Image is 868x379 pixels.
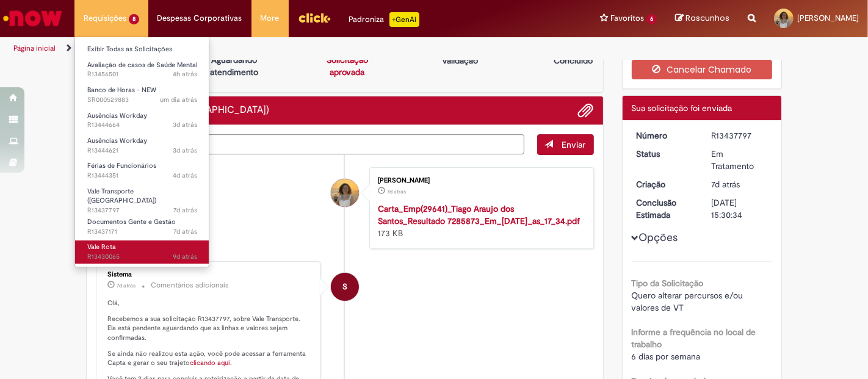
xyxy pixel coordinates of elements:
[157,12,242,24] span: Despesas Corporativas
[107,349,311,368] p: Se ainda não realizou esta ação, você pode acessar a ferramenta Capta e gerar o seu trajeto
[537,134,594,155] button: Enviar
[173,146,197,155] time: 25/08/2025 14:32:52
[378,203,581,239] div: 173 KB
[327,54,368,78] a: Solicitação aprovada
[160,95,197,104] time: 27/08/2025 10:45:30
[173,252,197,261] span: 9d atrás
[87,60,197,70] span: Avaliação de casos de Saúde Mental
[190,358,232,367] a: clicando aqui.
[107,298,311,308] p: Olá,
[627,148,703,160] dt: Status
[75,240,209,263] a: Aberto R13430065 : Vale Rota
[562,139,586,150] span: Enviar
[578,103,594,118] button: Adicionar anexos
[1,6,64,31] img: ServiceNow
[9,37,570,60] ul: Trilhas de página
[87,171,197,181] span: R13444351
[632,351,701,362] span: 6 dias por semana
[151,280,229,291] small: Comentários adicionais
[331,179,359,207] div: Beatriz Galeno de Lacerda Ribeiro
[331,273,359,301] div: System
[87,146,197,156] span: R13444621
[173,171,197,180] span: 4d atrás
[87,95,197,105] span: SR000529883
[107,314,311,343] p: Recebemos a sua solicitação R13437797, sobre Vale Transporte. Ela está pendente aguardando que as...
[75,59,209,81] a: Aberto R13456501 : Avaliação de casos de Saúde Mental
[342,272,347,301] span: S
[442,54,478,67] p: Validação
[632,60,773,79] button: Cancelar Chamado
[117,282,136,289] span: 7d atrás
[387,188,406,195] time: 21/08/2025 17:34:49
[298,9,331,27] img: click_logo_yellow_360x200.png
[87,252,197,262] span: R13430065
[204,54,264,78] p: Aguardando atendimento
[173,120,197,129] time: 25/08/2025 14:38:33
[173,171,197,180] time: 25/08/2025 13:48:54
[74,37,209,267] ul: Requisições
[173,227,197,236] time: 21/08/2025 15:53:38
[711,179,740,190] span: 7d atrás
[646,14,657,24] span: 6
[87,136,147,145] span: Ausências Workday
[173,70,197,79] span: 4h atrás
[75,134,209,157] a: Aberto R13444621 : Ausências Workday
[173,227,197,236] span: 7d atrás
[632,103,732,114] span: Sua solicitação foi enviada
[117,282,136,289] time: 21/08/2025 17:30:34
[387,188,406,195] span: 7d atrás
[554,54,593,67] p: Concluído
[87,111,147,120] span: Ausências Workday
[711,197,768,221] div: [DATE] 15:30:34
[87,70,197,79] span: R13456501
[160,95,197,104] span: um dia atrás
[711,178,768,190] div: 21/08/2025 17:29:33
[173,146,197,155] span: 3d atrás
[627,178,703,190] dt: Criação
[75,43,209,56] a: Exibir Todas as Solicitações
[87,85,156,95] span: Banco de Horas - NEW
[173,70,197,79] time: 28/08/2025 10:07:11
[675,13,729,24] a: Rascunhos
[87,217,176,226] span: Documentos Gente e Gestão
[378,203,580,226] a: Carta_Emp(29641)_Tiago Araujo dos Santos_Resultado 7285873_Em_[DATE]_as_17_34.pdf
[173,252,197,261] time: 19/08/2025 17:21:14
[87,227,197,237] span: R13437171
[96,134,524,154] textarea: Digite sua mensagem aqui...
[711,148,768,172] div: Em Tratamento
[87,120,197,130] span: R13444664
[610,12,644,24] span: Favoritos
[711,179,740,190] time: 21/08/2025 17:29:33
[797,13,859,23] span: [PERSON_NAME]
[173,206,197,215] span: 7d atrás
[75,185,209,211] a: Aberto R13437797 : Vale Transporte (VT)
[378,177,581,184] div: [PERSON_NAME]
[685,12,729,24] span: Rascunhos
[87,206,197,215] span: R13437797
[627,129,703,142] dt: Número
[389,12,419,27] p: +GenAi
[75,159,209,182] a: Aberto R13444351 : Férias de Funcionários
[627,197,703,221] dt: Conclusão Estimada
[75,109,209,132] a: Aberto R13444664 : Ausências Workday
[87,187,156,206] span: Vale Transporte ([GEOGRAPHIC_DATA])
[173,120,197,129] span: 3d atrás
[349,12,419,27] div: Padroniza
[75,215,209,238] a: Aberto R13437171 : Documentos Gente e Gestão
[632,278,704,289] b: Tipo da Solicitação
[632,290,746,313] span: Quero alterar percursos e/ou valores de VT
[13,43,56,53] a: Página inicial
[261,12,280,24] span: More
[129,14,139,24] span: 8
[75,84,209,106] a: Aberto SR000529883 : Banco de Horas - NEW
[87,161,156,170] span: Férias de Funcionários
[84,12,126,24] span: Requisições
[87,242,116,251] span: Vale Rota
[632,327,756,350] b: Informe a frequência no local de trabalho
[711,129,768,142] div: R13437797
[107,271,311,278] div: Sistema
